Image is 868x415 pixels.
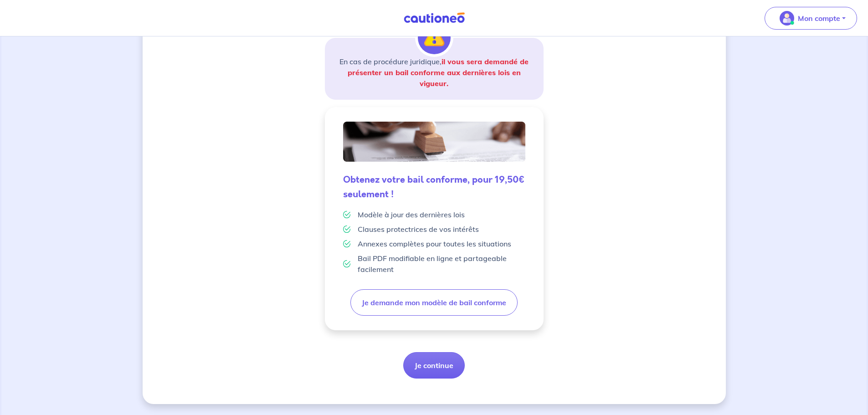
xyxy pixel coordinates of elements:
img: illu_account_valid_menu.svg [780,11,794,26]
p: Annexes complètes pour toutes les situations [358,238,511,249]
button: Je continue [403,352,465,379]
button: Je demande mon modèle de bail conforme [350,289,518,316]
p: Modèle à jour des dernières lois [358,209,465,220]
img: illu_alert.svg [418,21,451,54]
h5: Obtenez votre bail conforme, pour 19,50€ seulement ! [343,173,525,202]
p: Mon compte [798,13,840,24]
p: En cas de procédure juridique, [336,56,533,89]
p: Clauses protectrices de vos intérêts [358,224,479,235]
p: Bail PDF modifiable en ligne et partageable facilement [358,253,525,275]
strong: il vous sera demandé de présenter un bail conforme aux dernières lois en vigueur. [348,57,529,88]
img: valid-lease.png [343,122,525,162]
img: Cautioneo [400,12,468,24]
button: illu_account_valid_menu.svgMon compte [765,7,857,30]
